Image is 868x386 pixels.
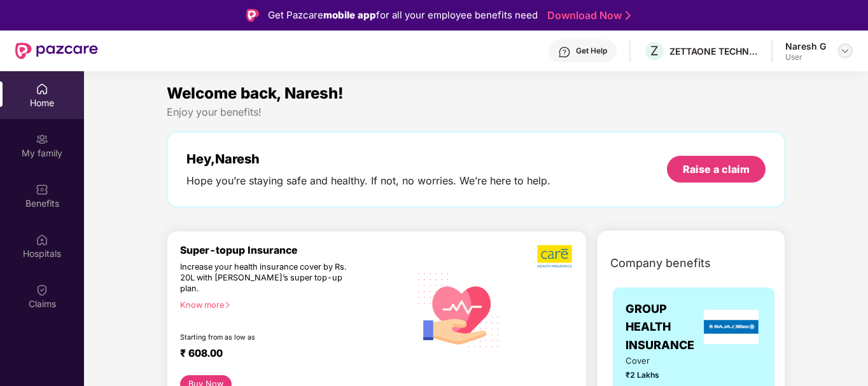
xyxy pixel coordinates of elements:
[36,284,48,296] img: svg+xml;base64,PHN2ZyBpZD0iQ2xhaW0iIHhtbG5zPSJodHRwOi8vd3d3LnczLm9yZy8yMDAwL3N2ZyIgd2lkdGg9IjIwIi...
[576,46,607,56] div: Get Help
[180,347,397,362] div: ₹ 608.00
[626,9,631,22] img: Stroke
[410,259,508,359] img: svg+xml;base64,PHN2ZyB4bWxucz0iaHR0cDovL3d3dy53My5vcmcvMjAwMC9zdmciIHhtbG5zOnhsaW5rPSJodHRwOi8vd3...
[626,354,685,368] span: Cover
[669,45,759,57] div: ZETTAONE TECHNOLOGIES INDIA PRIVATE LIMITED
[180,300,402,309] div: Know more
[246,9,259,22] img: Logo
[180,244,410,256] div: Super-topup Insurance
[840,46,850,56] img: svg+xml;base64,PHN2ZyBpZD0iRHJvcGRvd24tMzJ4MzIiIHhtbG5zPSJodHRwOi8vd3d3LnczLm9yZy8yMDAwL3N2ZyIgd2...
[610,254,711,272] span: Company benefits
[180,262,354,294] div: Increase your health insurance cover by Rs. 20L with [PERSON_NAME]’s super top-up plan.
[785,52,826,62] div: User
[186,151,550,167] div: Hey, Naresh
[268,8,538,23] div: Get Pazcare for all your employee benefits need
[224,301,231,308] span: right
[626,300,701,354] span: GROUP HEALTH INSURANCE
[785,40,826,52] div: Naresh G
[683,162,750,176] div: Raise a claim
[15,43,98,59] img: New Pazcare Logo
[626,369,685,381] span: ₹2 Lakhs
[558,46,571,59] img: svg+xml;base64,PHN2ZyBpZD0iSGVscC0zMngzMiIgeG1sbnM9Imh0dHA6Ly93d3cudzMub3JnLzIwMDAvc3ZnIiB3aWR0aD...
[547,9,627,22] a: Download Now
[650,43,659,59] span: Z
[323,9,376,21] strong: mobile app
[704,310,759,344] img: insurerLogo
[167,84,344,102] span: Welcome back, Naresh!
[180,333,356,342] div: Starting from as low as
[167,106,785,119] div: Enjoy your benefits!
[36,133,48,146] img: svg+xml;base64,PHN2ZyB3aWR0aD0iMjAiIGhlaWdodD0iMjAiIHZpZXdCb3g9IjAgMCAyMCAyMCIgZmlsbD0ibm9uZSIgeG...
[36,83,48,95] img: svg+xml;base64,PHN2ZyBpZD0iSG9tZSIgeG1sbnM9Imh0dHA6Ly93d3cudzMub3JnLzIwMDAvc3ZnIiB3aWR0aD0iMjAiIG...
[186,174,550,188] div: Hope you’re staying safe and healthy. If not, no worries. We’re here to help.
[36,233,48,246] img: svg+xml;base64,PHN2ZyBpZD0iSG9zcGl0YWxzIiB4bWxucz0iaHR0cDovL3d3dy53My5vcmcvMjAwMC9zdmciIHdpZHRoPS...
[36,183,48,196] img: svg+xml;base64,PHN2ZyBpZD0iQmVuZWZpdHMiIHhtbG5zPSJodHRwOi8vd3d3LnczLm9yZy8yMDAwL3N2ZyIgd2lkdGg9Ij...
[537,244,573,268] img: b5dec4f62d2307b9de63beb79f102df3.png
